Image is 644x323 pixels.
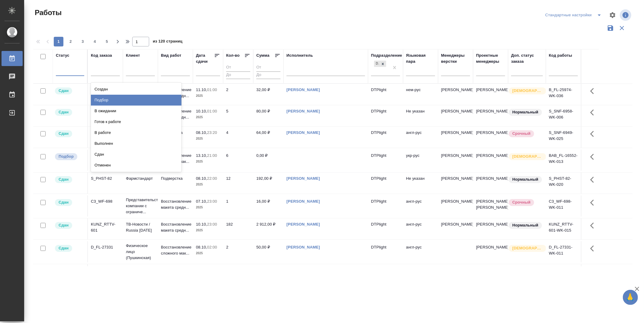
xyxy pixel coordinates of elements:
[223,84,253,105] td: 2
[223,195,253,217] td: 1
[207,87,217,92] p: 01:00
[625,291,636,304] span: 🙏
[223,127,253,148] td: 4
[253,84,284,105] td: 32,00 ₽
[616,22,628,34] button: Сбросить фильтры
[368,195,403,217] td: DTPlight
[196,93,220,99] p: 2025
[546,218,581,239] td: KUNZ_RTTV-601-WK-015
[59,131,69,137] p: Сдан
[207,222,217,226] p: 23:00
[546,127,581,148] td: S_SNF-6949-WK-025
[161,176,190,182] p: Подверстка
[512,245,543,251] p: [DEMOGRAPHIC_DATA]
[368,173,403,194] td: DTPlight
[223,105,253,126] td: 5
[287,130,320,135] a: [PERSON_NAME]
[59,88,69,94] p: Сдан
[54,108,84,116] div: Менеджер проверил работу исполнителя, передает ее на следующий этап
[54,221,84,230] div: Менеджер проверил работу исполнителя, передает ее на следующий этап
[287,222,320,226] a: [PERSON_NAME]
[91,221,120,233] div: KUNZ_RTTV-601
[587,84,601,98] button: Здесь прячутся важные кнопки
[196,204,220,211] p: 2025
[287,109,320,113] a: [PERSON_NAME]
[473,84,508,105] td: [PERSON_NAME]
[196,130,207,135] p: 08.10,
[373,60,387,68] div: DTPlight
[91,149,181,160] div: Сдан
[223,264,253,285] td: 6
[59,199,69,205] p: Сдан
[196,136,220,142] p: 2025
[368,105,403,126] td: DTPlight
[512,154,543,160] p: [DEMOGRAPHIC_DATA]
[126,176,155,182] p: Фармстандарт
[207,176,217,181] p: 22:00
[54,87,84,95] div: Менеджер проверил работу исполнителя, передает ее на следующий этап
[587,241,601,256] button: Здесь прячутся важные кнопки
[253,105,284,126] td: 80,00 ₽
[546,105,581,126] td: S_SNF-6958-WK-006
[253,218,284,239] td: 2 912,00 ₽
[126,52,140,59] div: Клиент
[473,127,508,148] td: [PERSON_NAME]
[287,245,320,249] a: [PERSON_NAME]
[287,199,320,204] a: [PERSON_NAME]
[223,173,253,194] td: 12
[78,37,88,46] button: 3
[161,244,190,256] p: Восстановление сложного мак...
[256,64,280,71] input: От
[91,106,181,116] div: В ожидании
[403,195,438,217] td: англ-рус
[256,52,269,59] div: Сумма
[196,109,207,113] p: 10.10,
[620,9,633,21] span: Посмотреть информацию
[512,131,530,137] p: Срочный
[56,52,69,59] div: Статус
[91,176,120,182] div: S_PHST-82
[587,195,601,210] button: Здесь прячутся важные кнопки
[406,52,435,65] div: Языковая пара
[91,52,112,59] div: Код заказа
[368,127,403,148] td: DTPlight
[473,105,508,126] td: [PERSON_NAME]
[587,264,601,279] button: Здесь прячутся важные кнопки
[59,176,69,182] p: Сдан
[161,221,190,233] p: Восстановление макета средн...
[368,84,403,105] td: DTPlight
[59,222,69,228] p: Сдан
[587,173,601,187] button: Здесь прячутся важные кнопки
[546,150,581,171] td: BAB_FL-16552-WK-013
[78,39,88,45] span: 3
[441,153,470,159] p: [PERSON_NAME]
[196,159,220,165] p: 2025
[223,150,253,171] td: 6
[253,173,284,194] td: 192,00 ₽
[102,39,112,45] span: 5
[546,241,581,262] td: D_FL-27331-WK-011
[374,61,380,67] div: DTPlight
[476,52,505,65] div: Проектные менеджеры
[587,150,601,164] button: Здесь прячутся важные кнопки
[546,173,581,194] td: S_PHST-82-WK-020
[253,195,284,217] td: 16,00 ₽
[256,71,280,79] input: До
[207,199,217,204] p: 23:00
[287,176,320,181] a: [PERSON_NAME]
[587,218,601,233] button: Здесь прячутся важные кнопки
[126,243,155,261] p: Физическое лицо (Пушкинская)
[473,218,508,239] td: [PERSON_NAME]
[59,154,74,160] p: Подбор
[59,245,69,251] p: Сдан
[153,38,182,46] span: из 120 страниц
[473,150,508,171] td: [PERSON_NAME]
[223,241,253,262] td: 2
[207,153,217,158] p: 21:00
[368,241,403,262] td: DTPlight
[33,8,62,17] span: Работы
[207,130,217,135] p: 23:20
[368,150,403,171] td: DTPlight
[196,182,220,188] p: 2025
[54,130,84,138] div: Менеджер проверил работу исполнителя, передает ее на следующий этап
